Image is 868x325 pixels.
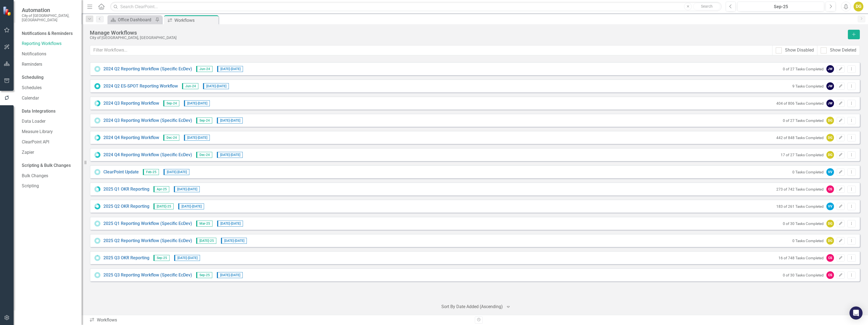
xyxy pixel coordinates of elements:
small: 183 of 261 Tasks Completed [776,204,824,209]
small: 0 of 30 Tasks Completed [783,221,824,226]
span: [DATE]-25 [196,238,216,244]
span: [DATE] - [DATE] [221,238,247,244]
button: Sep-25 [737,2,824,11]
span: [DATE] - [DATE] [184,100,210,106]
span: [DATE] - [DATE] [178,203,204,209]
a: Data Loader [22,118,76,125]
small: 16 of 748 Tasks Completed [778,256,824,260]
span: [DATE]-25 [153,203,174,209]
small: 273 of 742 Tasks Completed [776,187,824,191]
small: 0 Tasks Completed [792,239,824,243]
span: Mar-25 [196,221,213,227]
div: Data Integrations [22,108,56,115]
a: ClearPoint API [22,139,76,145]
small: City of [GEOGRAPHIC_DATA], [GEOGRAPHIC_DATA] [22,13,76,22]
span: Search [701,4,713,8]
div: Show Deleted [830,47,856,53]
div: Office Dashboard [118,16,154,23]
div: Notifications & Reminders [22,31,73,37]
button: Search [693,3,720,10]
a: 2025 Q2 OKR Reporting [103,203,149,210]
div: JW [826,100,834,107]
span: Automation [22,7,76,13]
span: [DATE] - [DATE] [174,186,200,192]
a: Notifications [22,51,76,57]
a: 2024 Q2 Reporting Workflow (Specific EcDev) [103,66,192,72]
div: Manage Workflows [90,30,845,36]
span: [DATE] - [DATE] [164,169,189,175]
span: [DATE] - [DATE] [184,135,210,141]
a: Reporting Workflows [22,41,76,47]
div: Show Disabled [785,47,814,53]
input: Search ClearPoint... [110,2,722,11]
div: Workflows [89,317,471,323]
span: Jun-24 [182,83,198,89]
input: Filter Workflows... [90,45,772,55]
div: CS [826,185,834,193]
small: 404 of 806 Tasks Completed [776,101,824,106]
a: Schedules [22,85,76,91]
small: 17 of 27 Tasks Completed [781,153,824,157]
span: Sep-24 [196,118,212,124]
div: DG [826,117,834,124]
span: Sep-25 [196,272,212,278]
div: VV [826,203,834,210]
span: Apr-25 [153,186,169,192]
span: [DATE] - [DATE] [217,66,243,72]
a: 2024 Q2 ES-SPOT Reporting Workflow [103,83,178,89]
img: ClearPoint Strategy [3,6,12,16]
div: Scheduling [22,74,44,81]
small: 0 of 27 Tasks Completed [783,67,824,71]
a: Calendar [22,95,76,101]
small: 0 of 27 Tasks Completed [783,118,824,123]
div: DG [826,151,834,159]
div: DG [826,134,834,142]
div: JW [826,82,834,90]
a: Office Dashboard [109,16,154,23]
span: Sep-24 [163,100,179,106]
div: JW [826,65,834,73]
a: ClearPoint Update [103,169,139,175]
div: Sep-25 [739,4,822,10]
div: CS [826,254,834,262]
a: 2024 Q4 Reporting Workflow (Specific EcDev) [103,152,192,158]
a: Scripting [22,183,76,189]
span: Jun-24 [196,66,213,72]
div: Scripting & Bulk Changes [22,162,71,169]
a: 2024 Q3 Reporting Workflow [103,100,159,107]
a: Zapier [22,149,76,156]
a: Measure Library [22,129,76,135]
div: Workflows [174,17,217,24]
a: 2025 Q2 Reporting Workflow (Specific EcDev) [103,238,192,244]
span: Dec-24 [163,135,179,141]
small: 9 Tasks Completed [792,84,824,88]
a: 2024 Q3 Reporting Workflow (Specific EcDev) [103,118,192,124]
button: DG [854,2,863,11]
a: Reminders [22,61,76,68]
small: 0 Tasks Completed [792,170,824,174]
a: Bulk Changes [22,173,76,179]
a: 2025 Q3 Reporting Workflow (Specific EcDev) [103,272,192,278]
a: 2025 Q1 Reporting Workflow (Specific EcDev) [103,221,192,227]
span: [DATE] - [DATE] [217,152,243,158]
small: 442 of 848 Tasks Completed [776,136,824,140]
div: DG [826,237,834,245]
span: Feb-25 [143,169,159,175]
a: 2024 Q4 Reporting Workflow [103,135,159,141]
div: VV [826,168,834,176]
span: Dec-24 [196,152,212,158]
small: 0 of 30 Tasks Completed [783,273,824,277]
span: [DATE] - [DATE] [174,255,200,261]
span: [DATE] - [DATE] [203,83,229,89]
div: City of [GEOGRAPHIC_DATA], [GEOGRAPHIC_DATA] [90,36,845,40]
span: [DATE] - [DATE] [217,221,243,227]
span: Sep-25 [153,255,170,261]
div: CS [826,271,834,279]
div: DG [826,220,834,227]
span: [DATE] - [DATE] [217,272,243,278]
a: 2025 Q3 OKR Reporting [103,255,149,261]
a: 2025 Q1 OKR Reporting [103,186,149,192]
span: [DATE] - [DATE] [217,118,243,124]
div: Open Intercom Messenger [849,306,863,320]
